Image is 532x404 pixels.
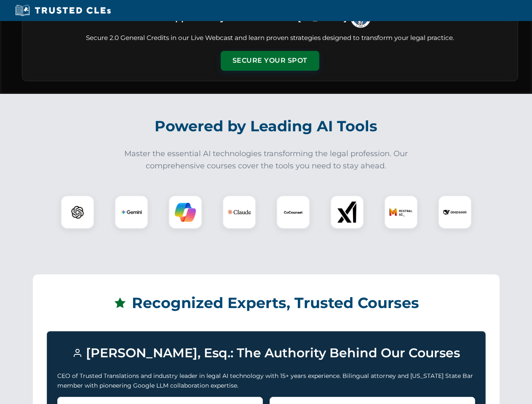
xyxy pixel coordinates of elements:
[65,200,90,224] img: ChatGPT Logo
[337,202,358,223] img: xAI Logo
[121,202,142,223] img: Gemini Logo
[443,200,467,224] img: DeepSeek Logo
[168,195,202,229] div: Copilot
[119,148,414,172] p: Master the essential AI technologies transforming the legal profession. Our comprehensive courses...
[389,200,413,224] img: Mistral AI Logo
[222,195,256,229] div: Claude
[13,4,113,17] img: Trusted CLEs
[57,342,475,364] h3: [PERSON_NAME], Esq.: The Authority Behind Our Courses
[32,33,508,43] p: Secure 2.0 General Credits in our Live Webcast and learn proven strategies designed to transform ...
[175,202,196,223] img: Copilot Logo
[276,195,310,229] div: CoCounsel
[330,195,364,229] div: xAI
[438,195,472,229] div: DeepSeek
[227,200,251,224] img: Claude Logo
[221,51,319,70] button: Secure Your Spot
[47,288,486,318] h2: Recognized Experts, Trusted Courses
[283,202,304,223] img: CoCounsel Logo
[384,195,418,229] div: Mistral AI
[33,112,500,141] h2: Powered by Leading AI Tools
[115,195,148,229] div: Gemini
[61,195,94,229] div: ChatGPT
[57,371,475,390] p: CEO of Trusted Translations and industry leader in legal AI technology with 15+ years experience....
